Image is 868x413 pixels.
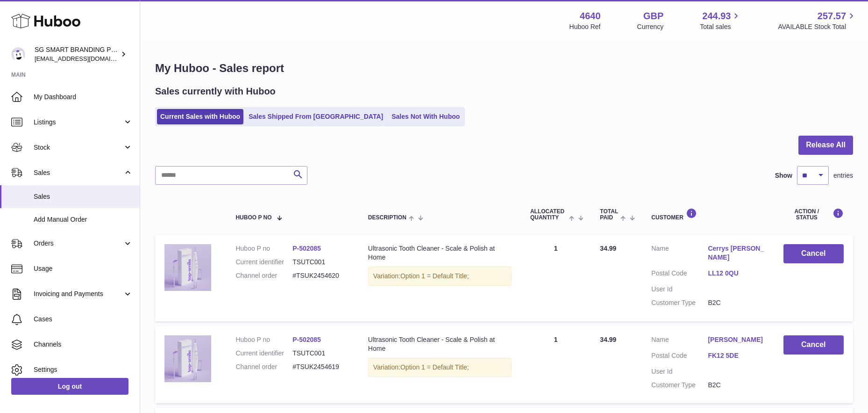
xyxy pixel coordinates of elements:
[235,349,292,358] dt: Current identifier
[600,209,618,221] span: Total paid
[235,215,271,221] span: Huboo P no
[521,235,591,321] td: 1
[700,22,741,31] span: Total sales
[600,336,616,343] span: 34.99
[637,22,664,31] div: Currency
[292,245,321,252] a: P-502085
[157,109,243,124] a: Current Sales with Huboo
[11,378,128,395] a: Log out
[569,22,601,31] div: Huboo Ref
[34,264,133,273] span: Usage
[368,215,406,221] span: Description
[783,208,844,221] div: Action / Status
[155,85,276,98] h2: Sales currently with Huboo
[235,258,292,267] dt: Current identifier
[708,381,764,390] dd: B2C
[34,315,133,324] span: Cases
[34,239,123,248] span: Orders
[368,244,512,262] div: Ultrasonic Tooth Cleaner - Scale & Polish at Home
[292,362,349,371] dd: #TSUK2454619
[34,365,133,374] span: Settings
[34,118,123,127] span: Listings
[235,271,292,280] dt: Channel order
[818,10,846,22] span: 257.57
[651,298,708,307] dt: Customer Type
[388,109,463,124] a: Sales Not With Huboo
[783,244,844,263] button: Cancel
[11,47,25,61] img: uktopsmileshipping@gmail.com
[235,244,292,253] dt: Huboo P no
[708,335,764,344] a: [PERSON_NAME]
[651,269,708,280] dt: Postal Code
[651,208,764,221] div: Customer
[235,362,292,371] dt: Channel order
[34,215,133,224] span: Add Manual Order
[521,326,591,404] td: 1
[35,55,137,62] span: [EMAIL_ADDRESS][DOMAIN_NAME]
[164,335,211,382] img: plaqueremoverforteethbestselleruk5.png
[34,192,133,201] span: Sales
[651,244,708,264] dt: Name
[34,290,123,298] span: Invoicing and Payments
[35,45,119,63] div: SG SMART BRANDING PTE. LTD.
[700,10,741,31] a: 244.93 Total sales
[775,171,792,180] label: Show
[34,143,123,152] span: Stock
[368,267,512,286] div: Variation:
[702,10,731,22] span: 244.93
[34,93,133,101] span: My Dashboard
[600,245,616,252] span: 34.99
[708,269,764,278] a: LL12 0QU
[798,136,853,155] button: Release All
[580,10,601,22] strong: 4640
[245,109,386,124] a: Sales Shipped From [GEOGRAPHIC_DATA]
[155,61,853,76] h1: My Huboo - Sales report
[778,22,857,31] span: AVAILABLE Stock Total
[368,335,512,353] div: Ultrasonic Tooth Cleaner - Scale & Polish at Home
[651,285,708,294] dt: User Id
[400,272,469,280] span: Option 1 = Default Title;
[292,349,349,358] dd: TSUTC001
[530,209,567,221] span: ALLOCATED Quantity
[708,244,764,262] a: Cerrys [PERSON_NAME]
[651,367,708,376] dt: User Id
[292,258,349,267] dd: TSUTC001
[651,351,708,362] dt: Postal Code
[400,363,469,371] span: Option 1 = Default Title;
[651,381,708,390] dt: Customer Type
[708,298,764,307] dd: B2C
[235,335,292,344] dt: Huboo P no
[34,168,123,177] span: Sales
[368,358,512,377] div: Variation:
[833,171,853,180] span: entries
[783,335,844,355] button: Cancel
[778,10,857,31] a: 257.57 AVAILABLE Stock Total
[643,10,663,22] strong: GBP
[292,336,321,343] a: P-502085
[651,335,708,347] dt: Name
[708,351,764,360] a: FK12 5DE
[34,340,133,349] span: Channels
[164,244,211,291] img: plaqueremoverforteethbestselleruk5.png
[292,271,349,280] dd: #TSUK2454620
